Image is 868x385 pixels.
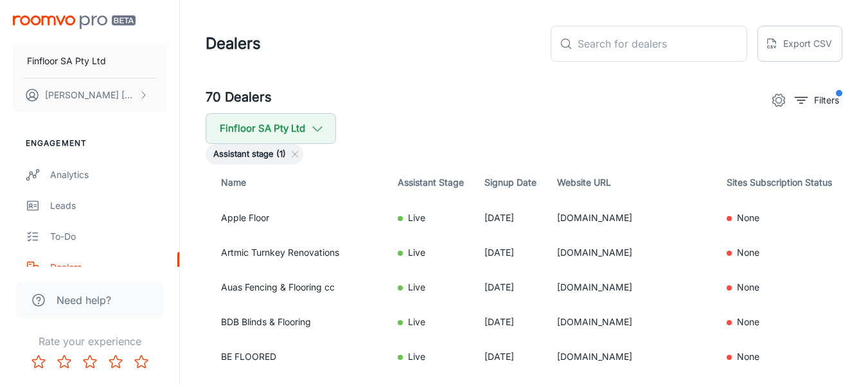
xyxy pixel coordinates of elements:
td: [DATE] [474,339,547,374]
td: None [716,235,842,270]
th: Signup Date [474,165,547,201]
td: Live [387,270,474,305]
button: Rate 1 star [26,349,51,375]
input: Search for dealers [578,26,747,62]
button: Rate 4 star [103,349,128,375]
td: None [716,339,842,374]
button: Export CSV [757,26,842,62]
p: Rate your experience [10,334,169,349]
td: Live [387,201,474,235]
button: Rate 5 star [128,349,154,375]
span: Assistant stage (1) [206,148,294,161]
button: Rate 2 star [51,349,77,375]
th: Assistant Stage [387,165,474,201]
div: Dealers [50,260,166,274]
span: Need help? [57,292,111,308]
td: [DOMAIN_NAME] [547,235,716,270]
button: Rate 3 star [77,349,103,375]
div: Analytics [50,168,166,182]
td: [DATE] [474,201,547,235]
td: None [716,270,842,305]
td: [DATE] [474,235,547,270]
td: [DOMAIN_NAME] [547,305,716,339]
td: [DATE] [474,305,547,339]
td: None [716,201,842,235]
td: Live [387,305,474,339]
button: Finfloor SA Pty Ltd [206,113,336,144]
p: [PERSON_NAME] [PERSON_NAME] [45,88,136,102]
div: Assistant stage (1) [206,144,303,165]
td: BE FLOORED [206,339,387,374]
div: Leads [50,199,166,213]
td: Auas Fencing & Flooring cc [206,270,387,305]
button: settings [766,87,792,113]
p: Filters [814,93,839,107]
div: To-do [50,229,166,244]
h1: Dealers [206,32,261,55]
td: Artmic Turnkey Renovations [206,235,387,270]
td: [DATE] [474,270,547,305]
button: filter [792,90,842,111]
td: None [716,305,842,339]
td: Apple Floor [206,201,387,235]
p: Finfloor SA Pty Ltd [27,54,106,68]
th: Sites Subscription Status [716,165,842,201]
td: BDB Blinds & Flooring [206,305,387,339]
button: Finfloor SA Pty Ltd [13,44,166,78]
button: [PERSON_NAME] [PERSON_NAME] [13,78,166,112]
h5: 70 Dealers [206,87,272,108]
img: Roomvo PRO Beta [13,15,136,29]
td: [DOMAIN_NAME] [547,339,716,374]
td: [DOMAIN_NAME] [547,270,716,305]
td: [DOMAIN_NAME] [547,201,716,235]
th: Name [206,165,387,201]
td: Live [387,235,474,270]
th: Website URL [547,165,716,201]
td: Live [387,339,474,374]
